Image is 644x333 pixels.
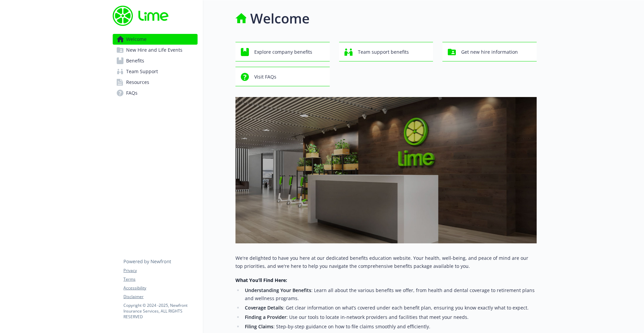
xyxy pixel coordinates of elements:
strong: Coverage Details [245,304,283,311]
a: Privacy [123,268,197,274]
a: Benefits [113,55,198,66]
strong: Finding a Provider [245,314,286,320]
button: Visit FAQs [235,67,330,86]
a: Team Support [113,66,198,77]
li: : Get clear information on what’s covered under each benefit plan, ensuring you know exactly what... [243,304,537,312]
a: Disclaimer [123,294,197,300]
span: Get new hire information [461,46,518,58]
span: Visit FAQs [254,70,276,83]
span: Resources [126,77,149,88]
span: FAQs [126,88,138,98]
li: : Use our tools to locate in-network providers and facilities that meet your needs. [243,313,537,321]
button: Team support benefits [339,42,433,61]
strong: Understanding Your Benefits [245,287,311,293]
a: Accessibility [123,285,197,291]
button: Get new hire information [442,42,537,61]
img: overview page banner [235,97,537,243]
p: We're delighted to have you here at our dedicated benefits education website. Your health, well-b... [235,254,537,270]
span: Explore company benefits [254,46,312,58]
strong: Filing Claims [245,323,273,330]
a: New Hire and Life Events [113,45,198,55]
p: Copyright © 2024 - 2025 , Newfront Insurance Services, ALL RIGHTS RESERVED [123,302,197,320]
span: Welcome [126,34,147,45]
a: FAQs [113,88,198,98]
a: Welcome [113,34,198,45]
strong: What You’ll Find Here: [235,277,287,283]
li: : Step-by-step guidance on how to file claims smoothly and efficiently. [243,323,537,331]
h1: Welcome [250,8,310,29]
span: Benefits [126,55,144,66]
button: Explore company benefits [235,42,330,61]
span: Team Support [126,66,158,77]
a: Terms [123,276,197,282]
li: : Learn all about the various benefits we offer, from health and dental coverage to retirement pl... [243,286,537,302]
a: Resources [113,77,198,88]
span: Team support benefits [358,46,409,58]
span: New Hire and Life Events [126,45,182,55]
